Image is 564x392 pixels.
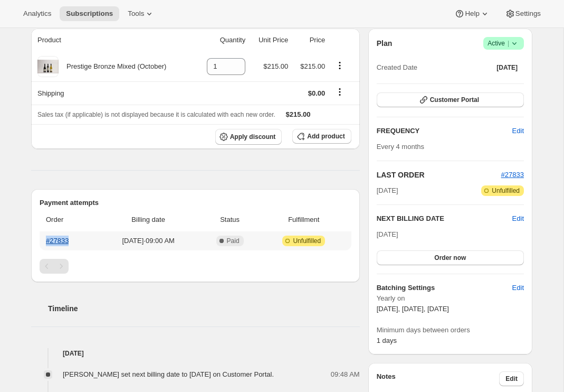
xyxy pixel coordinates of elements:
span: 1 days [377,337,397,344]
span: Unfulfilled [492,186,520,195]
button: Product actions [331,60,348,71]
span: 09:48 AM [331,369,360,380]
button: Subscriptions [60,6,119,21]
h2: FREQUENCY [377,126,512,136]
button: Add product [292,129,351,144]
span: Help [465,10,479,18]
button: Analytics [17,6,58,21]
span: | [508,39,509,48]
nav: Pagination [40,259,351,274]
a: #27833 [501,171,524,179]
span: $215.00 [286,110,311,118]
span: Edit [512,126,524,136]
button: Help [448,6,496,21]
th: Product [31,29,195,52]
span: Tools [128,10,144,18]
span: Settings [515,10,541,18]
span: Active [487,38,520,49]
span: [DATE] [377,230,398,238]
span: Created Date [377,62,417,73]
h4: [DATE] [31,348,360,359]
h2: Plan [377,38,393,49]
h2: LAST ORDER [377,170,501,180]
th: Price [291,29,328,52]
h2: NEXT BILLING DATE [377,213,512,224]
button: Tools [121,6,161,21]
span: Every 4 months [377,143,424,151]
button: Settings [499,6,547,21]
span: Add product [307,132,345,141]
span: Edit [512,283,524,293]
span: Yearly on [377,293,524,304]
button: Edit [506,123,530,139]
button: Customer Portal [377,92,524,107]
span: $0.00 [308,89,326,97]
button: Shipping actions [331,86,348,98]
a: #27833 [46,237,69,245]
span: Sales tax (if applicable) is not displayed because it is calculated with each new order. [37,111,275,118]
button: Edit [512,213,524,224]
span: $215.00 [300,62,325,70]
div: Prestige Bronze Mixed (October) [59,61,166,72]
th: Unit Price [248,29,291,52]
h6: Batching Settings [377,283,512,293]
button: Edit [506,279,530,296]
th: Order [40,208,97,231]
span: [PERSON_NAME] set next billing date to [DATE] on Customer Portal. [63,370,274,378]
span: Analytics [23,10,51,18]
span: [DATE] [496,63,518,72]
span: Subscriptions [66,10,113,18]
span: Edit [505,375,518,383]
h3: Notes [377,371,500,386]
button: Order now [377,250,524,265]
span: [DATE] · 09:00 AM [100,236,197,246]
span: Status [203,214,256,225]
span: Apply discount [230,133,276,141]
span: [DATE], [DATE], [DATE] [377,305,449,313]
button: Edit [499,371,524,386]
button: #27833 [501,170,524,180]
button: [DATE] [490,60,524,75]
th: Shipping [31,81,195,105]
span: Unfulfilled [293,237,321,245]
th: Quantity [195,29,248,52]
h2: Timeline [48,303,360,314]
button: Apply discount [215,129,282,145]
span: [DATE] [377,185,398,196]
span: Minimum days between orders [377,325,524,335]
span: Billing date [100,214,197,225]
span: $215.00 [263,62,288,70]
span: Customer Portal [430,96,479,104]
span: Paid [227,237,240,245]
span: Order now [434,254,466,262]
h2: Payment attempts [40,198,351,208]
span: Fulfillment [263,214,345,225]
